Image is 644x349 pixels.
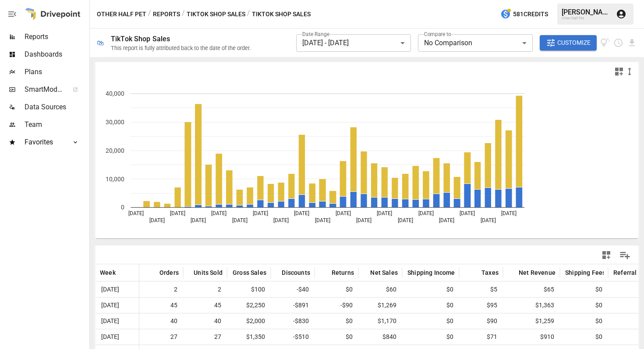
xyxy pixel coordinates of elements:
svg: A chart. [96,80,600,238]
span: $1,259 [507,313,556,329]
span: Reports [25,32,88,42]
text: 10,000 [106,176,124,183]
span: Discounts [282,268,310,277]
span: Plans [25,67,88,77]
span: Net Sales [370,268,398,277]
div: TikTok Shop Sales [111,35,170,43]
span: Favorites [25,137,63,148]
text: 30,000 [106,119,124,126]
div: Other Half Pet [562,16,611,20]
text: 40,000 [106,90,124,97]
span: $0 [564,298,604,313]
text: [DATE] [356,217,372,223]
div: [DATE] - [DATE] [296,34,411,52]
text: [DATE] [232,217,248,223]
span: $0 [319,313,354,329]
text: 20,000 [106,147,124,154]
text: [DATE] [191,217,206,223]
button: Schedule report [613,38,623,48]
span: $95 [464,298,499,313]
span: $0 [407,329,455,345]
span: $60 [363,282,398,297]
label: Compare to [424,30,451,38]
span: [DATE] [100,313,120,329]
span: Shipping Fees [565,268,605,277]
span: 2 [144,282,179,297]
div: No Comparison [418,34,533,52]
span: $0 [407,298,455,313]
span: Customize [557,37,591,48]
text: [DATE] [170,210,185,216]
span: Data Sources [25,102,88,112]
button: Download report [627,38,637,48]
span: $1,350 [231,329,266,345]
span: $0 [564,329,604,345]
text: [DATE] [128,210,144,216]
span: Shipping Income [407,268,455,277]
button: Customize [540,35,597,51]
div: / [247,9,250,20]
text: [DATE] [211,210,226,216]
span: [DATE] [100,282,120,297]
span: -$510 [275,329,310,345]
span: Taxes [481,268,499,277]
div: 🛍 [97,39,104,47]
span: 40 [188,313,223,329]
button: Other Half Pet [97,9,146,20]
span: $0 [319,329,354,345]
span: Dashboards [25,49,88,60]
span: $0 [407,282,455,297]
text: [DATE] [460,210,475,216]
text: [DATE] [418,210,434,216]
span: $910 [507,329,556,345]
span: Net Revenue [519,268,556,277]
span: 45 [188,298,223,313]
text: [DATE] [481,217,496,223]
span: Returns [332,268,354,277]
span: 40 [144,313,179,329]
span: 581 Credits [513,9,548,20]
span: $1,363 [507,298,556,313]
span: $65 [507,282,556,297]
span: $100 [231,282,266,297]
button: 581Credits [497,6,552,22]
div: [PERSON_NAME] [562,8,611,16]
div: / [182,9,185,20]
span: -$830 [275,313,310,329]
span: $0 [407,313,455,329]
span: $71 [464,329,499,345]
label: Date Range [302,30,329,38]
span: $840 [363,329,398,345]
text: [DATE] [501,210,517,216]
text: [DATE] [439,217,454,223]
span: $90 [464,313,499,329]
span: $0 [564,313,604,329]
div: / [148,9,151,20]
span: Team [25,119,88,130]
span: Orders [159,268,179,277]
span: 45 [144,298,179,313]
button: View documentation [600,35,610,51]
button: Manage Columns [615,245,635,265]
span: Gross Sales [233,268,266,277]
text: 0 [121,204,124,211]
text: [DATE] [253,210,268,216]
span: [DATE] [100,298,120,313]
text: [DATE] [315,217,330,223]
div: This report is fully attributed back to the date of the order. [111,45,251,51]
text: [DATE] [398,217,413,223]
button: TikTok Shop Sales [187,9,245,20]
text: [DATE] [149,217,165,223]
span: $0 [564,282,604,297]
span: Week [100,268,116,277]
text: [DATE] [294,210,309,216]
text: [DATE] [336,210,351,216]
span: SmartModel [25,84,63,95]
div: A chart. [96,80,632,238]
span: $2,000 [231,313,266,329]
span: -$891 [275,298,310,313]
span: Units Sold [194,268,223,277]
span: $1,269 [363,298,398,313]
span: $5 [464,282,499,297]
span: ™ [63,83,69,94]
